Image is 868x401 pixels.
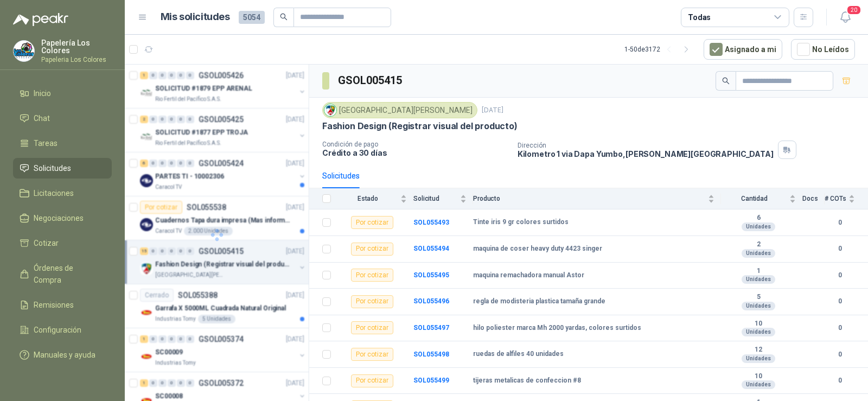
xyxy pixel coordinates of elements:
[34,237,59,249] span: Cotizar
[34,262,101,286] span: Órdenes de Compra
[13,295,112,315] a: Remisiones
[413,297,449,305] a: SOL055496
[835,8,855,27] button: 20
[825,270,855,281] b: 0
[473,218,569,227] b: Tinte iris 9 gr colores surtidos
[413,188,473,209] th: Solicitud
[825,375,855,386] b: 0
[13,83,112,104] a: Inicio
[34,324,81,336] span: Configuración
[13,158,112,179] a: Solicitudes
[721,372,796,381] b: 10
[337,195,398,202] span: Estado
[337,188,413,209] th: Estado
[280,13,288,21] span: search
[742,380,775,389] div: Unidades
[721,240,796,249] b: 2
[413,324,449,332] a: SOL055497
[41,39,112,54] p: Papelería Los Colores
[473,350,564,359] b: ruedas de alfiles 40 unidades
[473,271,584,280] b: maquina remachadora manual Astor
[473,195,706,202] span: Producto
[721,214,796,222] b: 6
[802,188,825,209] th: Docs
[825,349,855,360] b: 0
[351,269,393,282] div: Por cotizar
[413,351,449,358] b: SOL055498
[351,374,393,387] div: Por cotizar
[473,245,602,253] b: maquina de coser heavy duty 4423 singer
[351,295,393,308] div: Por cotizar
[13,320,112,340] a: Configuración
[413,245,449,252] a: SOL055494
[351,348,393,361] div: Por cotizar
[721,346,796,354] b: 12
[34,112,50,124] span: Chat
[825,218,855,228] b: 0
[322,148,509,157] p: Crédito a 30 días
[351,216,393,229] div: Por cotizar
[413,377,449,384] a: SOL055499
[413,219,449,226] a: SOL055493
[34,137,58,149] span: Tareas
[518,149,774,158] p: Kilometro 1 via Dapa Yumbo , [PERSON_NAME][GEOGRAPHIC_DATA]
[413,195,458,202] span: Solicitud
[324,104,336,116] img: Company Logo
[825,323,855,333] b: 0
[13,345,112,365] a: Manuales y ayuda
[473,324,641,333] b: hilo poliester marca Mh 2000 yardas, colores surtidos
[742,354,775,363] div: Unidades
[34,349,95,361] span: Manuales y ayuda
[351,321,393,334] div: Por cotizar
[13,183,112,203] a: Licitaciones
[41,56,112,63] p: Papeleria Los Colores
[791,39,855,60] button: No Leídos
[825,244,855,254] b: 0
[473,297,605,306] b: regla de modisteria plastica tamaña grande
[825,296,855,307] b: 0
[721,293,796,302] b: 5
[322,141,509,148] p: Condición de pago
[742,222,775,231] div: Unidades
[688,11,711,23] div: Todas
[34,87,51,99] span: Inicio
[473,188,721,209] th: Producto
[721,188,802,209] th: Cantidad
[413,271,449,279] a: SOL055495
[482,105,503,116] p: [DATE]
[721,195,787,202] span: Cantidad
[846,5,861,15] span: 20
[704,39,782,60] button: Asignado a mi
[722,77,730,85] span: search
[742,275,775,284] div: Unidades
[13,13,68,26] img: Logo peakr
[13,108,112,129] a: Chat
[742,328,775,336] div: Unidades
[34,299,74,311] span: Remisiones
[351,243,393,256] div: Por cotizar
[338,72,404,89] h3: GSOL005415
[13,208,112,228] a: Negociaciones
[34,187,74,199] span: Licitaciones
[13,233,112,253] a: Cotizar
[161,9,230,25] h1: Mis solicitudes
[34,162,71,174] span: Solicitudes
[742,249,775,258] div: Unidades
[322,170,360,182] div: Solicitudes
[721,267,796,276] b: 1
[13,133,112,154] a: Tareas
[825,188,868,209] th: # COTs
[322,102,477,118] div: [GEOGRAPHIC_DATA][PERSON_NAME]
[624,41,695,58] div: 1 - 50 de 3172
[14,41,34,61] img: Company Logo
[34,212,84,224] span: Negociaciones
[721,320,796,328] b: 10
[473,377,581,385] b: tijeras metalicas de confeccion #8
[518,142,774,149] p: Dirección
[239,11,265,24] span: 5054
